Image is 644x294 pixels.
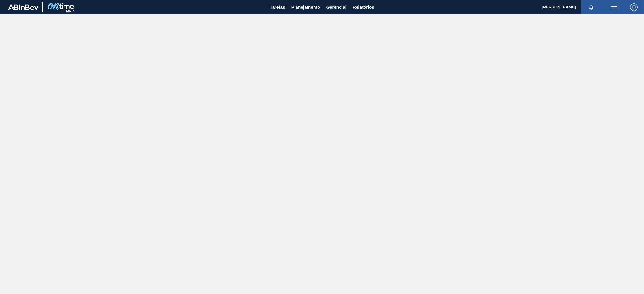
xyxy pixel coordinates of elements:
img: TNhmsLtSVTkK8tSr43FrP2fwEKptu5GPRR3wAAAABJRU5ErkJggg== [8,4,38,10]
span: Tarefas [270,3,285,11]
img: Logout [630,3,638,11]
span: Relatórios [353,3,374,11]
span: Planejamento [291,3,320,11]
img: userActions [610,3,618,11]
span: Gerencial [326,3,347,11]
button: Notificações [581,3,601,12]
